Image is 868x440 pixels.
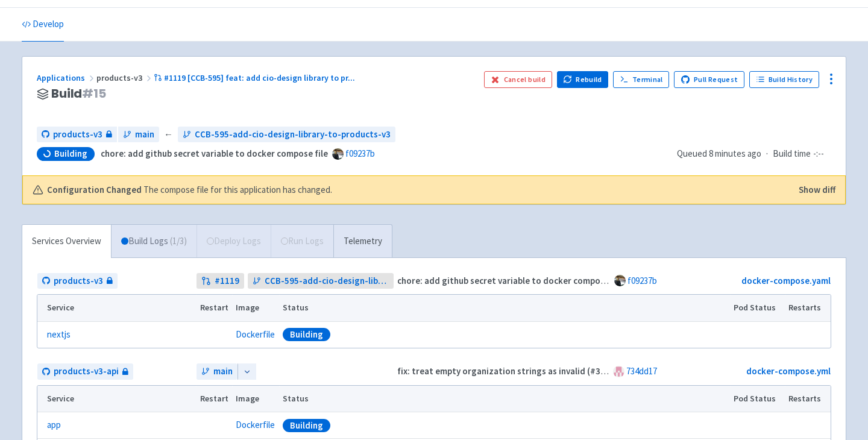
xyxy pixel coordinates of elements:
a: Develop [22,8,64,42]
span: #1119 [CCB-595] feat: add cio-design library to pr ... [164,72,355,83]
span: ( 1 / 3 ) [170,234,187,248]
th: Pod Status [730,295,785,321]
strong: chore: add github secret variable to docker compose file [101,148,328,159]
th: Service [37,386,196,412]
a: Build History [749,71,819,88]
a: CCB-595-add-cio-design-library-to-products-v3 [248,273,394,289]
div: Building [283,419,330,432]
span: Build time [773,147,811,161]
span: Build [51,87,106,101]
a: docker-compose.yaml [741,275,831,286]
a: CCB-595-add-cio-design-library-to-products-v3 [178,127,395,143]
th: Restarts [785,295,831,321]
button: Cancel build [484,71,552,88]
th: Status [279,295,730,321]
time: 8 minutes ago [709,148,761,159]
span: main [135,128,154,142]
span: -:-- [813,147,824,161]
button: Rebuild [557,71,609,88]
a: Pull Request [674,71,744,88]
th: Status [279,386,730,412]
a: app [47,418,61,432]
span: ← [164,128,173,142]
a: docker-compose.yml [746,365,831,377]
a: Dockerfile [236,419,275,430]
a: Terminal [613,71,669,88]
div: · [677,147,831,161]
span: products-v3 [96,72,154,83]
strong: # 1119 [215,274,239,288]
strong: fix: treat empty organization strings as invalid (#347) [397,365,613,377]
a: f09237b [345,148,375,159]
span: The compose file for this application has changed. [143,183,332,197]
a: Applications [37,72,96,83]
a: products-v3-api [37,363,133,380]
span: products-v3-api [54,365,119,379]
span: CCB-595-add-cio-design-library-to-products-v3 [195,128,391,142]
div: Building [283,328,330,341]
span: main [213,365,233,379]
th: Pod Status [730,386,785,412]
span: Queued [677,148,761,159]
a: Telemetry [333,225,392,258]
a: Services Overview [22,225,111,258]
a: 734dd17 [626,365,657,377]
th: Restarts [785,386,831,412]
strong: chore: add github secret variable to docker compose file [397,275,624,286]
th: Image [232,295,279,321]
a: main [197,363,237,380]
a: nextjs [47,328,71,342]
a: #1119 [197,273,244,289]
span: CCB-595-add-cio-design-library-to-products-v3 [265,274,389,288]
span: Building [54,148,87,160]
a: Build Logs (1/3) [112,225,197,258]
th: Image [232,386,279,412]
span: products-v3 [53,128,102,142]
a: products-v3 [37,273,118,289]
a: Dockerfile [236,328,275,340]
a: #1119 [CCB-595] feat: add cio-design library to pr... [154,72,357,83]
th: Service [37,295,196,321]
a: main [118,127,159,143]
th: Restart [196,386,232,412]
span: # 15 [82,85,106,102]
a: products-v3 [37,127,117,143]
b: Configuration Changed [47,183,142,197]
span: products-v3 [54,274,103,288]
a: f09237b [627,275,657,286]
button: Show diff [799,183,835,197]
th: Restart [196,295,232,321]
